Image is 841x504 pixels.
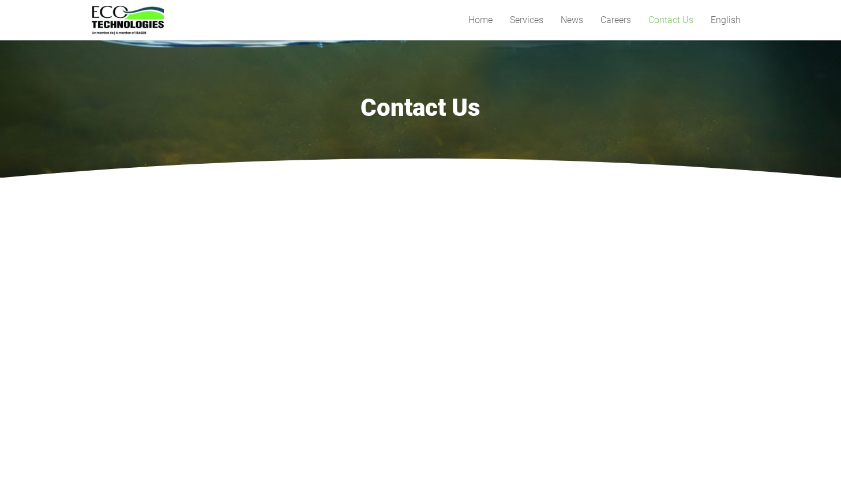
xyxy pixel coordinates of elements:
[600,14,631,25] span: Careers
[510,14,543,25] span: Services
[648,14,693,25] span: Contact Us
[711,14,741,25] span: English
[92,93,749,122] h1: Contact Us
[561,14,583,25] span: News
[468,14,493,25] span: Home
[92,6,164,35] a: logo_EcoTech_ASDR_RGB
